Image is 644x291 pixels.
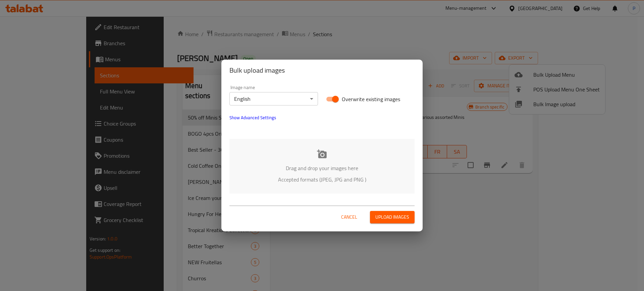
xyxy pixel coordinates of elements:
h2: Bulk upload images [229,65,415,76]
span: Overwrite existing images [342,95,400,103]
button: show more [225,110,280,126]
p: Drag and drop your images here [239,164,405,172]
button: Cancel [338,211,360,223]
span: Upload images [375,213,409,221]
button: Upload images [370,211,415,223]
span: Show Advanced Settings [229,114,276,122]
p: Accepted formats (JPEG, JPG and PNG ) [239,175,405,184]
div: English [229,92,318,105]
span: Cancel [341,213,357,221]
